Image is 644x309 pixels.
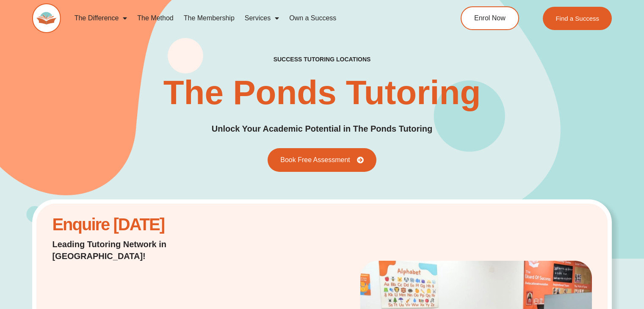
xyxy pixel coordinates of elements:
[52,219,246,230] h2: Enquire [DATE]
[474,15,506,22] span: Enrol Now
[461,6,519,30] a: Enrol Now
[543,7,612,30] a: Find a Success
[132,8,178,28] a: The Method
[212,122,433,135] p: Unlock Your Academic Potential in The Ponds Tutoring
[69,8,133,28] a: The Difference
[284,8,341,28] a: Own a Success
[69,8,428,28] nav: Menu
[52,238,246,262] p: Leading Tutoring Network in [GEOGRAPHIC_DATA]!
[179,8,240,28] a: The Membership
[268,148,376,172] a: Book Free Assessment
[274,55,371,63] h2: success tutoring locations
[280,157,350,163] span: Book Free Assessment
[556,15,599,22] span: Find a Success
[163,76,481,110] h2: The Ponds Tutoring
[240,8,284,28] a: Services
